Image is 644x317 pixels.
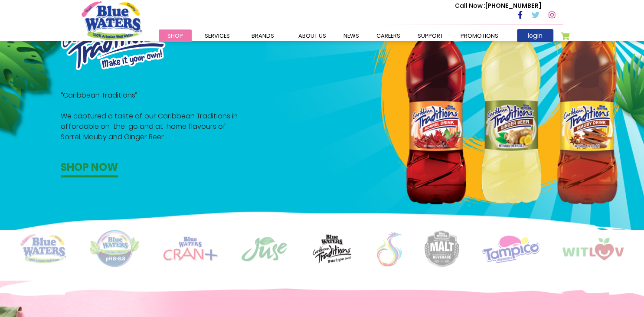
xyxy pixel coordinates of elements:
a: careers [368,29,409,42]
a: Promotions [452,29,507,42]
img: logo [20,234,66,263]
img: logo [482,235,539,263]
img: logo [163,236,218,261]
span: Call Now : [455,1,485,10]
img: logo [241,236,288,262]
img: logo [311,234,354,264]
span: Brands [252,32,274,40]
img: logo [377,232,402,266]
span: Shop [167,32,183,40]
img: product image [61,19,166,70]
p: [PHONE_NUMBER] [455,1,541,10]
a: News [335,29,368,42]
a: store logo [82,1,142,39]
img: logo [89,230,140,268]
p: “Caribbean Traditions” We captured a taste of our Caribbean Traditions in affordable on-the-go an... [61,90,245,142]
img: logo [425,230,459,267]
a: support [409,29,452,42]
a: about us [290,29,335,42]
a: Shop now [61,160,118,177]
span: Services [205,32,230,40]
img: logo [562,238,624,260]
a: login [517,29,553,42]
